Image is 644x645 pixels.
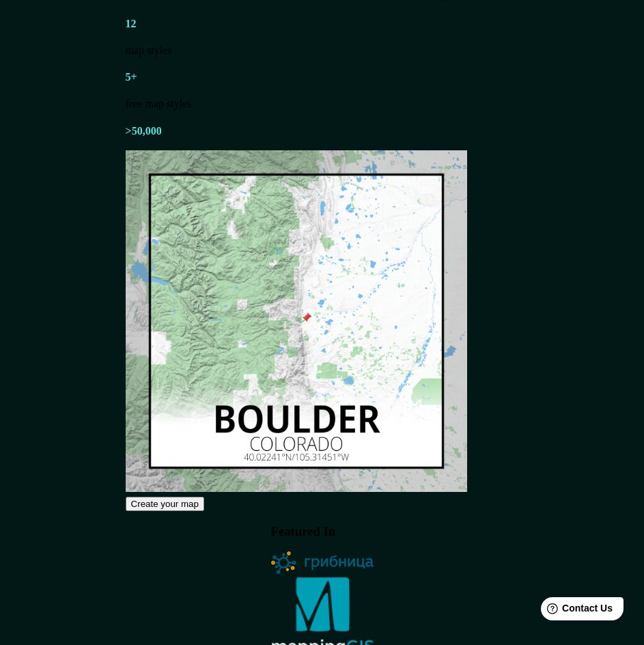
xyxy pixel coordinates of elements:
[522,592,629,630] iframe: Help widget launcher
[126,497,204,511] button: Create your map
[126,150,467,492] img: boulder.png
[271,524,374,539] h3: Featured In
[271,551,374,573] img: gribnica-logo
